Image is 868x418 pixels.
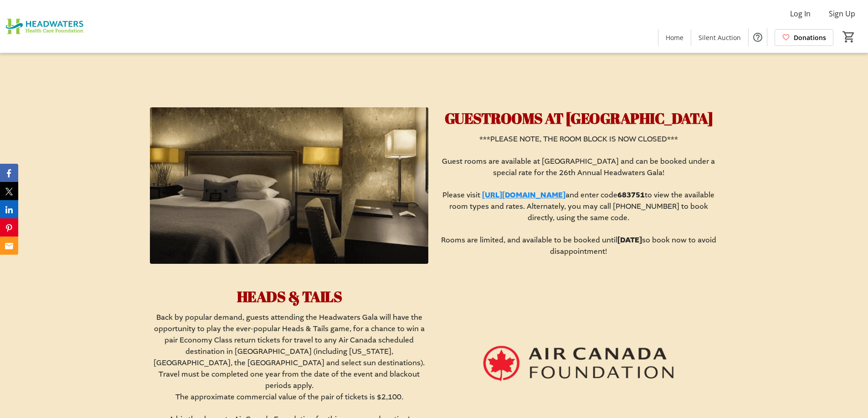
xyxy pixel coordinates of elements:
button: Sign Up [822,6,863,21]
button: Cart [841,29,857,45]
span: Silent Auction [699,33,741,42]
span: The approximate commercial value of the pair of tickets is $2,100. [175,392,403,402]
a: Silent Auction [691,29,748,46]
span: GUESTROOMS AT [GEOGRAPHIC_DATA] [445,108,713,128]
a: Home [658,29,691,46]
button: Help [749,28,767,46]
img: Headwaters Health Care Foundation's Logo [5,4,87,49]
span: Guest rooms are available at [GEOGRAPHIC_DATA] and can be booked under a special rate for the 26t... [442,156,715,177]
span: to view the available room types and rates. Alternately, you may call [PHONE_NUMBER] to book dire... [449,190,715,222]
strong: 683751 [617,190,645,200]
span: and enter code [565,190,617,200]
span: Rooms are limited, and available to be booked until [441,235,617,245]
span: Home [666,33,683,42]
span: Sign Up [829,8,855,19]
span: ***PLEASE NOTE, THE ROOM BLOCK IS NOW CLOSED*** [479,134,678,144]
span: Back by popular demand, guests attending the Headwaters Gala will have the opportunity to play th... [154,312,425,390]
a: Donations [775,29,833,46]
img: undefined [150,107,428,264]
strong: [DATE] [617,235,642,245]
span: Please visit [442,190,480,200]
span: Log In [790,8,811,19]
span: Donations [794,33,826,42]
button: Log In [783,6,818,21]
span: HEADS & TAILS [237,287,342,306]
a: [URL][DOMAIN_NAME] [482,190,565,200]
